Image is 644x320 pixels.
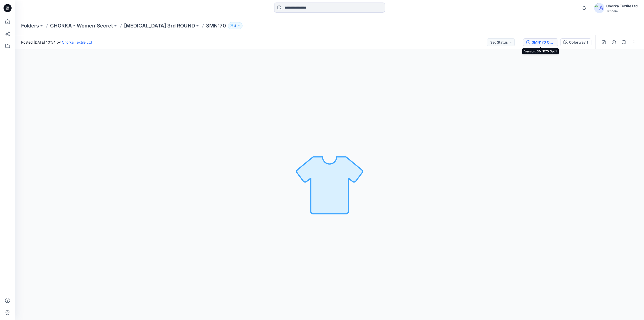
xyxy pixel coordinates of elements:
img: No Outline [294,149,365,220]
div: Tendam [606,9,638,13]
div: Chorka Textile Ltd [606,3,638,9]
button: Details [610,38,618,46]
button: Colorway 1 [560,38,591,46]
img: avatar [594,3,604,13]
p: 3MN170 [206,22,226,29]
a: [MEDICAL_DATA] 3rd ROUND [124,22,195,29]
span: Posted [DATE] 10:54 by [21,40,92,45]
div: 3MN170 Opt.1 [532,40,555,45]
a: Folders [21,22,39,29]
div: Colorway 1 [569,40,588,45]
button: 8 [228,22,243,29]
a: CHORKA - Women'Secret [50,22,113,29]
button: 3MN170 Opt.1 [523,38,558,46]
a: Chorka Textile Ltd [62,40,92,44]
p: 8 [234,23,236,28]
